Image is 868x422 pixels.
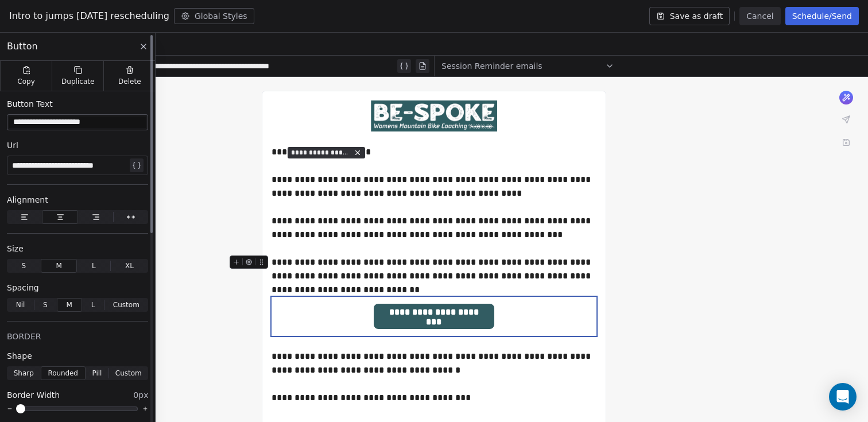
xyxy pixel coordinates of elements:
span: Size [7,243,24,254]
div: BORDER [7,331,148,342]
span: Copy [17,77,35,86]
span: Custom [115,368,142,378]
span: Spacing [7,282,39,293]
span: Shape [7,350,32,362]
span: Button [7,40,38,53]
span: Custom [113,300,139,310]
button: Schedule/Send [785,7,859,25]
span: Button Text [7,98,53,110]
span: Intro to jumps [DATE] rescheduling [9,9,169,23]
button: Cancel [739,7,780,25]
span: Nil [16,300,25,310]
span: Delete [118,77,141,86]
span: Sharp [14,368,34,378]
span: L [92,261,96,271]
span: Session Reminder emails [441,60,542,72]
div: Open Intercom Messenger [829,383,857,411]
span: Url [7,140,18,151]
span: XL [125,261,134,271]
span: Border Width [7,389,60,401]
span: Pill [92,368,102,378]
span: S [22,261,26,271]
span: Duplicate [61,77,94,86]
button: Global Styles [174,8,254,24]
span: Alignment [7,194,48,206]
span: 0px [133,389,148,401]
button: Save as draft [649,7,730,25]
span: S [43,300,48,310]
span: L [91,300,95,310]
